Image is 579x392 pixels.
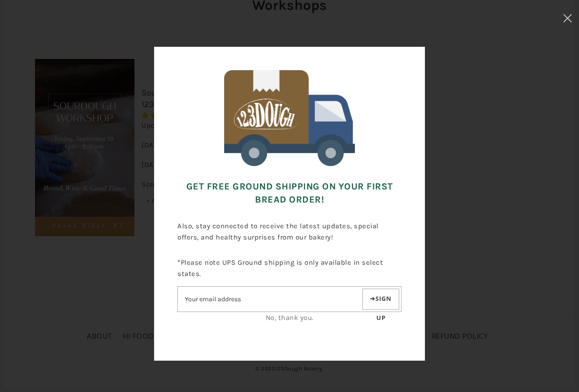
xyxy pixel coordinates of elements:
input: Email address [178,291,360,307]
div: *Please note UPS Ground shipping is only available in select states. [177,250,402,330]
h3: Get FREE Ground Shipping on Your First Bread Order! [177,173,402,213]
img: 123Dough Bakery Free Shipping for First Time Customers [224,70,355,166]
button: Sign up [362,289,399,310]
p: Also, stay connected to receive the latest updates, special offers, and healthy surprises from ou... [177,213,402,250]
a: No, thank you. [266,313,314,322]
